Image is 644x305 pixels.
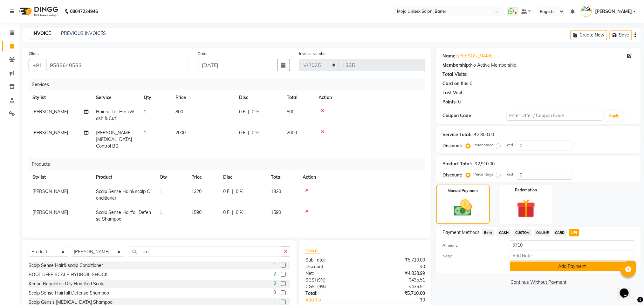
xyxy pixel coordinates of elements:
div: Services [29,79,430,90]
a: Continue Without Payment [437,279,640,286]
th: Price [172,90,235,105]
div: ₹435.51 [365,277,430,283]
th: Product [92,170,156,184]
th: Total [267,170,299,184]
div: Card on file: [442,80,469,87]
input: Add Note [510,251,634,261]
span: | [232,209,233,216]
span: | [248,129,249,136]
span: 1 [144,130,146,136]
th: Qty [140,90,172,105]
a: PREVIOUS INVOICES [61,30,106,36]
span: [PERSON_NAME][MEDICAL_DATA] Control BS [96,130,132,149]
label: Amount: [438,242,505,248]
img: logo [16,3,60,20]
img: Sunita Netke [581,6,592,17]
label: Invoice Number [299,51,327,56]
div: Scalp Sense Hair& scalp Conditioner [29,262,103,269]
input: Amount [510,240,634,250]
span: 9% [319,284,325,289]
span: 1590 [271,209,281,215]
span: 1320 [271,189,281,194]
div: Products [29,158,430,170]
label: Date [198,51,206,56]
div: No Active Membership [442,62,634,69]
iframe: chat widget [617,280,638,299]
div: Discount: [301,263,365,270]
div: Points: [442,99,457,105]
span: 0 % [252,109,259,115]
div: Product Total: [442,161,472,167]
span: Total [305,247,320,254]
span: ONLINE [534,229,551,236]
div: ( ) [301,283,365,290]
button: Create New [571,30,607,40]
div: Coupon Code [442,112,506,119]
div: ₹5,710.00 [365,290,430,297]
th: Stylist [29,90,92,105]
span: 1590 [191,209,202,215]
span: [PERSON_NAME] [32,109,68,115]
div: ₹0 [376,297,430,303]
span: 2000 [175,130,186,136]
div: Membership: [442,62,470,69]
span: SGST [305,277,317,283]
label: Percentage [473,142,494,148]
th: Action [299,170,425,184]
b: 08047224946 [70,3,98,20]
th: Qty [156,170,188,184]
a: [PERSON_NAME] [458,53,494,59]
div: - [465,90,467,96]
div: Name: [442,53,457,59]
label: Fixed [504,142,513,148]
span: 0 % [236,188,243,195]
button: Add Payment [510,262,634,271]
th: Service [92,90,140,105]
div: ₹4,838.99 [365,270,430,277]
div: 0 [470,80,472,87]
span: 2000 [287,130,297,136]
label: Note: [438,253,505,259]
div: ( ) [301,277,365,283]
span: CARD [553,229,567,236]
a: INVOICE [30,28,53,39]
span: 9% [318,277,324,282]
span: CGST [305,284,317,289]
th: Price [188,170,219,184]
div: ₹0 [365,263,430,270]
th: Disc [219,170,267,184]
span: Bank [482,229,495,236]
span: 800 [287,109,294,115]
span: [PERSON_NAME] [595,8,632,15]
span: 0 % [252,129,259,136]
span: [PERSON_NAME] [32,189,68,194]
label: Percentage [473,171,494,177]
div: ₹435.51 [365,283,430,290]
div: Net: [301,270,365,277]
span: 0 F [239,109,245,115]
span: CASH [497,229,511,236]
div: Keune Regulates Oily Hair And Scalp [29,281,104,287]
button: Apply [605,111,623,121]
span: CUSTOM [513,229,532,236]
a: Add Tip [301,297,376,303]
th: Action [315,90,425,105]
input: Search by Name/Mobile/Email/Code [46,59,188,71]
span: Scalp Sense Hairfall Defense Shampoo [96,209,151,222]
span: UPI [569,229,579,236]
div: Last Visit: [442,90,464,96]
div: Scalp Sense Hairfall Defense Shampoo [29,290,109,296]
div: ROOT DEEP SCALP HYDROIL SHOCK [29,271,108,278]
span: 0 F [223,188,230,195]
input: Enter Offer / Coupon Code [507,111,603,121]
span: [PERSON_NAME] [32,209,68,215]
span: Payment Methods [442,229,480,236]
span: 1320 [191,189,202,194]
div: ₹2,910.00 [475,161,495,167]
span: 1 [160,189,162,194]
img: _cash.svg [448,197,478,218]
span: Scalp Sense Hair& scalp Conditioner [96,189,150,201]
div: Discount: [442,143,462,149]
span: 2 [273,271,276,277]
th: Disc [235,90,283,105]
